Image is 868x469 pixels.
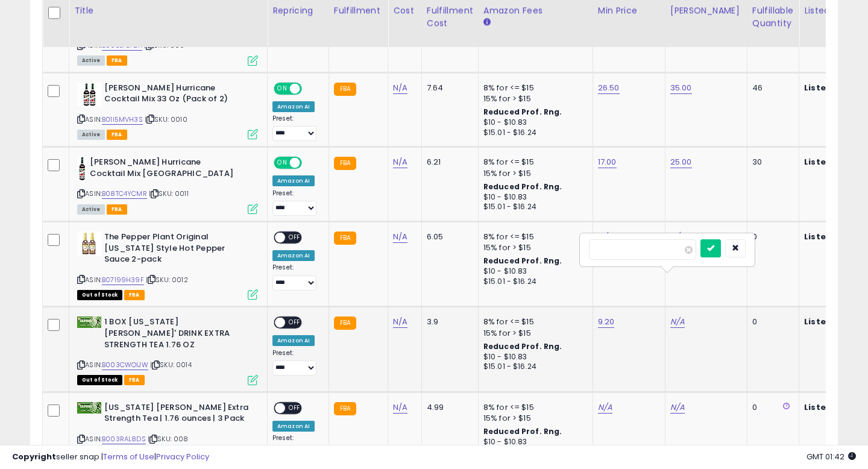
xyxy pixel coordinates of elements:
[300,158,319,168] span: OFF
[483,413,583,424] div: 15% for > $15
[483,157,583,168] div: 8% for <= $15
[12,452,209,463] div: seller snap | |
[483,242,583,253] div: 15% for > $15
[670,401,685,414] a: N/A
[107,55,127,66] span: FBA
[272,421,315,432] div: Amazon AI
[334,4,383,17] div: Fulfillment
[90,157,236,182] b: [PERSON_NAME] Hurricane Cocktail Mix [GEOGRAPHIC_DATA]
[77,157,258,213] div: ASIN:
[804,82,859,93] b: Listed Price:
[77,130,105,140] span: All listings currently available for purchase on Amazon
[752,83,790,93] div: 46
[483,93,583,104] div: 15% for > $15
[272,175,315,186] div: Amazon AI
[77,402,101,414] img: 51mDEm7pZzL._SL40_.jpg
[393,231,407,243] a: N/A
[77,83,101,107] img: 41pTpc4uRKL._SL40_.jpg
[77,157,87,181] img: 31w5mjJmLrL._SL40_.jpg
[752,231,790,242] div: 0
[804,401,859,413] b: Listed Price:
[285,403,304,413] span: OFF
[102,275,144,285] a: B07199H39F
[483,316,583,327] div: 8% for <= $15
[598,401,612,414] a: N/A
[272,189,319,216] div: Preset:
[102,360,148,370] a: B003CWOIJW
[156,451,209,462] a: Privacy Policy
[124,375,145,385] span: FBA
[74,4,262,17] div: Title
[77,231,101,256] img: 515ROiFuQVL._SL40_.jpg
[77,231,258,298] div: ASIN:
[483,202,583,212] div: $15.01 - $16.24
[427,83,469,93] div: 7.64
[752,316,790,327] div: 0
[334,316,356,330] small: FBA
[103,451,154,462] a: Terms of Use
[752,402,790,413] div: 0
[752,4,794,30] div: Fulfillable Quantity
[483,231,583,242] div: 8% for <= $15
[272,335,315,346] div: Amazon AI
[150,360,192,370] span: | SKU: 0014
[393,4,417,17] div: Cost
[427,402,469,413] div: 4.99
[144,40,185,50] span: | SKU: 009
[334,402,356,415] small: FBA
[275,83,290,93] span: ON
[334,231,356,245] small: FBA
[149,189,189,198] span: | SKU: 0011
[598,231,612,243] a: N/A
[670,4,742,17] div: [PERSON_NAME]
[102,189,147,199] a: B08TC4YCMR
[275,158,290,168] span: ON
[104,402,251,427] b: [US_STATE] [PERSON_NAME] Extra Strength Tea | 1.76 ounces | 3 Pack
[334,83,356,96] small: FBA
[483,4,588,17] div: Amazon Fees
[77,402,258,458] div: ASIN:
[598,82,620,94] a: 26.50
[300,83,319,93] span: OFF
[427,4,473,30] div: Fulfillment Cost
[77,290,122,300] span: All listings that are currently out of stock and unavailable for purchase on Amazon
[483,277,583,287] div: $15.01 - $16.24
[104,83,251,108] b: [PERSON_NAME] Hurricane Cocktail Mix 33 Oz (Pack of 2)
[804,156,859,168] b: Listed Price:
[145,115,187,124] span: | SKU: 0010
[483,341,562,351] b: Reduced Prof. Rng.
[598,156,617,168] a: 17.00
[483,192,583,203] div: $10 - $10.83
[807,451,856,462] span: 2025-08-15 01:42 GMT
[427,157,469,168] div: 6.21
[272,4,324,17] div: Repricing
[334,157,356,170] small: FBA
[483,107,562,117] b: Reduced Prof. Rng.
[107,130,127,140] span: FBA
[483,181,562,192] b: Reduced Prof. Rng.
[483,17,491,28] small: Amazon Fees.
[77,316,258,383] div: ASIN:
[77,83,258,139] div: ASIN:
[752,157,790,168] div: 30
[393,316,407,328] a: N/A
[107,204,127,215] span: FBA
[124,290,145,300] span: FBA
[598,4,660,17] div: Min Price
[272,250,315,261] div: Amazon AI
[77,316,101,328] img: 51YeVRLVshL._SL40_.jpg
[393,82,407,94] a: N/A
[483,256,562,266] b: Reduced Prof. Rng.
[285,318,304,328] span: OFF
[77,204,105,215] span: All listings currently available for purchase on Amazon
[670,82,692,94] a: 35.00
[483,128,583,138] div: $15.01 - $16.24
[670,231,685,243] a: N/A
[272,115,319,142] div: Preset:
[598,316,615,328] a: 9.20
[483,426,562,436] b: Reduced Prof. Rng.
[804,316,859,327] b: Listed Price:
[670,316,685,328] a: N/A
[483,83,583,93] div: 8% for <= $15
[77,55,105,66] span: All listings currently available for purchase on Amazon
